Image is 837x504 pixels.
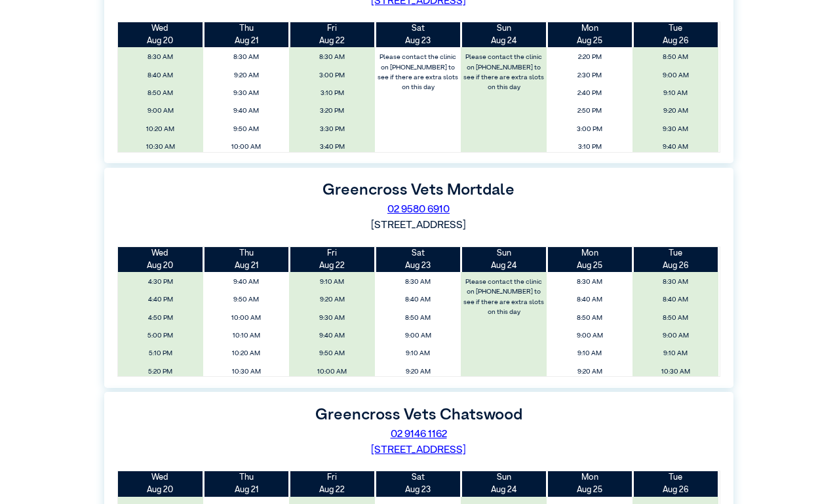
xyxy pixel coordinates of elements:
span: 4:40 PM [121,292,200,307]
span: 9:50 AM [207,292,286,307]
span: 4:50 PM [121,311,200,326]
span: 8:40 AM [551,292,629,307]
span: 9:00 AM [551,328,629,343]
span: 8:30 AM [551,275,629,290]
span: 10:10 AM [207,328,286,343]
label: Please contact the clinic on [PHONE_NUMBER] to see if there are extra slots on this day [462,50,546,95]
a: 02 9580 6910 [387,204,450,215]
th: Aug 20 [118,247,204,272]
a: [STREET_ADDRESS] [371,220,466,231]
span: 8:40 AM [636,292,715,307]
span: 2:40 PM [551,86,629,101]
span: 9:00 AM [636,328,715,343]
th: Aug 25 [547,471,633,496]
span: 9:50 AM [293,346,372,361]
span: 10:30 AM [636,364,715,379]
label: Please contact the clinic on [PHONE_NUMBER] to see if there are extra slots on this day [376,50,460,95]
span: 3:00 PM [293,68,372,83]
span: 3:10 PM [293,86,372,101]
th: Aug 21 [203,247,289,272]
span: 9:10 AM [636,346,715,361]
span: 3:00 PM [551,122,629,137]
th: Aug 20 [118,471,204,496]
span: 8:30 AM [636,275,715,290]
span: 2:20 PM [551,50,629,65]
span: 8:30 AM [207,50,286,65]
span: 10:00 AM [207,311,286,326]
th: Aug 22 [289,22,375,47]
span: 9:30 AM [207,86,286,101]
span: 9:20 AM [293,292,372,307]
span: 8:30 AM [379,275,457,290]
span: 8:50 AM [636,311,715,326]
th: Aug 22 [289,247,375,272]
span: 8:50 AM [551,311,629,326]
span: 5:20 PM [121,364,200,379]
span: 5:00 PM [121,328,200,343]
span: 8:30 AM [121,50,200,65]
span: 9:00 AM [379,328,457,343]
th: Aug 24 [461,22,547,47]
span: 10:00 AM [207,140,286,155]
span: 9:10 AM [551,346,629,361]
span: 9:50 AM [207,122,286,137]
span: 10:00 AM [293,364,372,379]
span: 8:50 AM [379,311,457,326]
th: Aug 25 [547,22,633,47]
span: 3:20 PM [293,104,372,119]
span: 9:40 AM [207,104,286,119]
span: 9:40 AM [207,275,286,290]
span: 9:20 AM [551,364,629,379]
th: Aug 24 [461,247,547,272]
span: 10:20 AM [121,122,200,137]
span: 8:30 AM [293,50,372,65]
span: 8:40 AM [121,68,200,83]
span: 10:30 AM [207,364,286,379]
label: Greencross Vets Mortdale [322,182,515,198]
span: 8:50 AM [636,50,715,65]
span: 9:00 AM [121,104,200,119]
th: Aug 26 [633,22,718,47]
span: 9:30 AM [293,311,372,326]
th: Aug 23 [375,471,461,496]
span: 9:10 AM [636,86,715,101]
th: Aug 26 [633,247,718,272]
a: [STREET_ADDRESS] [371,445,466,456]
th: Aug 21 [203,471,289,496]
th: Aug 24 [461,471,547,496]
span: 8:40 AM [379,292,457,307]
th: Aug 22 [289,471,375,496]
th: Aug 21 [203,22,289,47]
span: 10:20 AM [207,346,286,361]
th: Aug 25 [547,247,633,272]
span: 2:50 PM [551,104,629,119]
span: 9:40 AM [636,140,715,155]
span: 4:30 PM [121,275,200,290]
th: Aug 26 [633,471,718,496]
span: 9:30 AM [636,122,715,137]
a: 02 9146 1162 [391,429,447,440]
span: 2:30 PM [551,68,629,83]
th: Aug 23 [375,247,461,272]
th: Aug 20 [118,22,204,47]
span: 3:40 PM [293,140,372,155]
span: 9:20 AM [207,68,286,83]
span: 9:20 AM [636,104,715,119]
span: 3:30 PM [293,122,372,137]
span: 5:10 PM [121,346,200,361]
label: Please contact the clinic on [PHONE_NUMBER] to see if there are extra slots on this day [462,275,546,320]
label: Greencross Vets Chatswood [315,407,522,423]
span: 9:00 AM [636,68,715,83]
th: Aug 23 [375,22,461,47]
span: 8:50 AM [121,86,200,101]
span: 9:10 AM [379,346,457,361]
span: 10:30 AM [121,140,200,155]
span: 9:20 AM [379,364,457,379]
span: 9:10 AM [293,275,372,290]
span: 9:40 AM [293,328,372,343]
span: 3:10 PM [551,140,629,155]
